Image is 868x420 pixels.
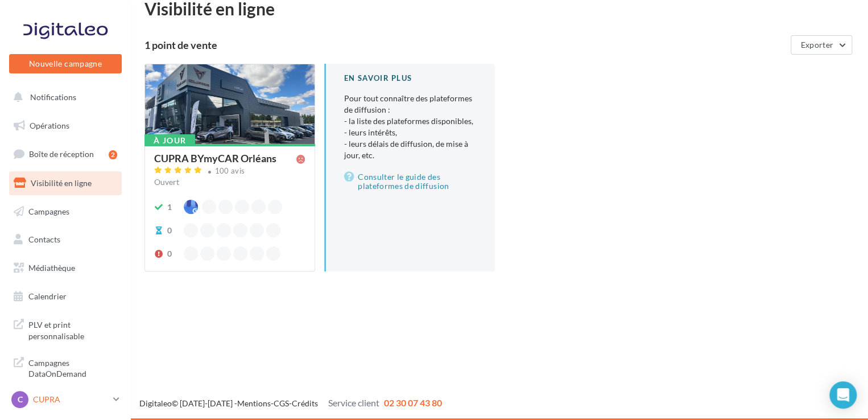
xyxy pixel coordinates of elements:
a: Visibilité en ligne [7,171,124,195]
a: Opérations [7,114,124,138]
div: CUPRA BYmyCAR Orléans [154,153,276,163]
li: - leurs intérêts, [344,127,477,138]
a: Campagnes [7,200,124,224]
button: Exporter [791,35,852,55]
a: Consulter le guide des plateformes de diffusion [344,170,477,193]
a: Calendrier [7,285,124,308]
a: Boîte de réception2 [7,142,124,166]
li: - leurs délais de diffusion, de mise à jour, etc. [344,138,477,161]
p: CUPRA [33,394,109,405]
div: En savoir plus [344,73,477,84]
span: Calendrier [28,291,67,301]
span: Notifications [30,92,76,102]
div: 0 [167,225,172,236]
span: C [18,394,23,405]
span: Ouvert [154,177,179,187]
span: © [DATE]-[DATE] - - - [139,398,442,408]
span: Opérations [30,121,69,130]
span: PLV et print personnalisable [28,317,117,341]
div: 0 [167,248,172,260]
span: Campagnes DataOnDemand [28,355,117,380]
div: 1 [167,201,172,213]
a: PLV et print personnalisable [7,312,124,346]
a: Campagnes DataOnDemand [7,351,124,384]
a: 100 avis [154,165,305,179]
p: Pour tout connaître des plateformes de diffusion : [344,93,477,161]
div: Open Intercom Messenger [829,381,857,409]
span: 02 30 07 43 80 [384,397,442,408]
button: Nouvelle campagne [9,54,122,73]
div: 2 [109,150,117,159]
a: Médiathèque [7,256,124,280]
li: - la liste des plateformes disponibles, [344,116,477,127]
div: 100 avis [215,167,245,175]
a: Contacts [7,228,124,252]
span: Service client [328,397,379,408]
div: À jour [144,134,195,147]
a: Digitaleo [139,398,172,408]
span: Contacts [28,234,60,244]
a: C CUPRA [9,389,122,410]
div: 1 point de vente [144,40,786,50]
span: Campagnes [28,206,69,216]
a: CGS [274,398,289,408]
button: Notifications [7,85,119,109]
span: Boîte de réception [29,149,94,159]
a: Mentions [237,398,271,408]
a: Crédits [292,398,318,408]
span: Visibilité en ligne [31,178,92,188]
span: Exporter [800,40,833,50]
span: Médiathèque [28,263,75,273]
